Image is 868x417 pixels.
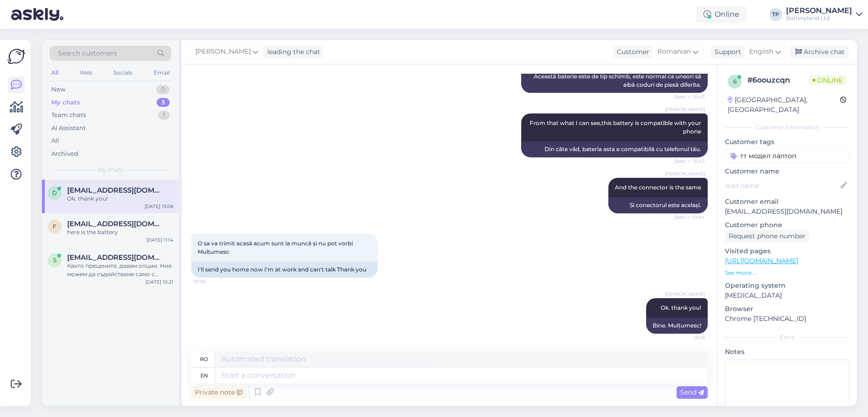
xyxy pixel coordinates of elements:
p: Customer phone [725,220,849,230]
div: # 6oouzcqn [747,75,809,86]
span: English [749,47,773,57]
p: Chrome [TECHNICAL_ID] [725,314,849,324]
div: Socials [111,67,134,79]
div: here is the battery [67,228,173,236]
div: Bine. Mulțumesc! [646,318,708,334]
div: Email [152,67,172,79]
div: Online [696,6,747,23]
span: Ok. thank you! [661,304,701,311]
div: Archived [51,149,78,159]
p: Customer email [725,197,849,207]
a: [URL][DOMAIN_NAME] [725,257,798,265]
div: Archive chat [790,46,848,58]
span: Search customers [58,49,117,58]
div: Customer [613,47,649,57]
span: My chats [98,166,123,174]
div: Batteryland Ltd [786,14,852,22]
div: Web [78,67,94,79]
span: 6 [733,78,737,85]
div: Și conectorul este același. [608,197,708,213]
span: Seen ✓ 10:44 [670,214,705,221]
span: Seen ✓ 10:43 [670,158,705,165]
div: Această baterie este de tip schimb, este normal ca uneori să aibă coduri de piesă diferite. [521,69,708,93]
span: Romanian [657,47,691,57]
div: leading the chat [263,47,320,57]
input: Add a tag [725,149,849,163]
p: Customer tags [725,137,849,147]
div: Team chats [51,111,86,120]
span: [PERSON_NAME] [665,291,705,298]
div: New [51,85,65,94]
div: [DATE] 10:21 [145,278,173,285]
a: [PERSON_NAME]Batteryland Ltd [786,7,862,22]
p: [EMAIL_ADDRESS][DOMAIN_NAME] [725,207,849,216]
div: [DATE] 11:14 [146,236,173,243]
span: 13:06 [194,278,229,285]
div: AI Assistant [51,124,86,133]
span: d [52,189,57,196]
span: Send [680,388,704,396]
div: [GEOGRAPHIC_DATA], [GEOGRAPHIC_DATA] [728,95,840,115]
p: Operating system [725,281,849,291]
div: Din câte văd, bateria asta e compatibilă cu telefonul tău. [521,141,708,157]
div: My chats [51,98,80,107]
span: From that what I can see,this battery is compatible with your phone [530,119,703,135]
span: snikolaev@solitex.biz [67,253,164,262]
span: florecristian6@gmail.com [67,220,164,228]
div: 1 [158,111,170,120]
span: [PERSON_NAME] [665,170,705,177]
div: Extra [725,333,849,341]
div: [PERSON_NAME] [786,7,852,14]
input: Add name [725,181,839,191]
div: I'll send you home now I'm at work and can't talk Thank you [191,262,378,278]
span: 13:09 [670,334,705,341]
div: 3 [157,98,170,107]
span: And the connector is the same [615,184,701,191]
p: Customer name [725,167,849,176]
img: Askly Logo [7,48,25,65]
div: Customer information [725,123,849,132]
span: O sa va trimit acasă acum sunt la muncă și nu pot vorbi Mulțumesc [198,240,354,255]
div: 0 [156,85,170,94]
span: f [53,223,56,230]
div: en [200,368,208,383]
span: david_gabriel70@yahoo.com [67,186,164,195]
p: Visited pages [725,246,849,256]
div: Request phone number [725,230,809,243]
p: Browser [725,304,849,314]
div: All [51,136,59,146]
div: Private note [191,386,246,399]
span: s [53,257,56,264]
p: [MEDICAL_DATA] [725,291,849,300]
span: Seen ✓ 10:43 [670,93,705,100]
p: See more ... [725,269,849,277]
div: TP [769,8,782,21]
span: [PERSON_NAME] [665,106,705,113]
div: All [49,67,60,79]
span: [PERSON_NAME] [195,47,251,57]
div: Както прецените, давам опции. Ние можем да съдействаме само с батерия заместител за вашия модел л... [67,262,173,278]
div: [DATE] 13:06 [145,203,173,210]
div: ro [200,351,208,367]
span: Online [809,75,847,85]
div: Ok. thank you! [67,195,173,203]
p: Notes [725,347,849,357]
div: Support [711,47,741,57]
